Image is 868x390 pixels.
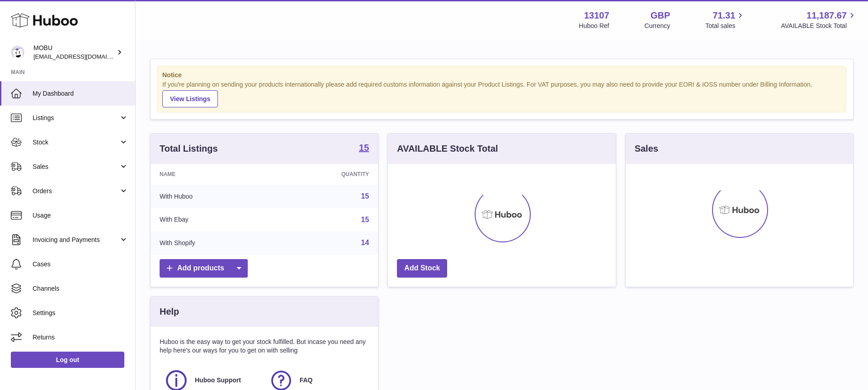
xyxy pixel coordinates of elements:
span: 71.31 [712,9,735,22]
h3: AVAILABLE Stock Total [397,143,498,155]
th: Name [151,164,273,185]
span: Usage [33,211,128,220]
div: MOBU [33,44,115,61]
span: Cases [33,260,128,269]
span: Huboo Support [195,376,241,385]
strong: 15 [359,143,369,152]
a: 71.31 Total sales [705,9,745,30]
div: Huboo Ref [579,22,609,30]
img: mo@mobu.co.uk [11,46,24,59]
span: AVAILABLE Stock Total [781,22,857,30]
td: With Huboo [151,185,273,208]
span: Returns [33,333,128,342]
a: 15 [361,192,369,200]
span: Invoicing and Payments [33,236,119,244]
span: Channels [33,284,128,293]
strong: 13107 [584,9,609,22]
span: Settings [33,309,128,317]
span: 11,187.67 [807,9,847,22]
div: If you're planning on sending your products internationally please add required customs informati... [162,80,841,107]
span: Sales [33,162,119,171]
a: Add products [160,259,248,278]
h3: Total Listings [160,143,218,155]
p: Huboo is the easy way to get your stock fulfilled. But incase you need any help here's our ways f... [160,338,369,355]
a: 14 [361,239,369,246]
a: View Listings [162,90,218,107]
td: With Shopify [151,231,273,255]
strong: GBP [651,9,670,22]
a: 11,187.67 AVAILABLE Stock Total [781,9,857,30]
h3: Help [160,306,179,318]
span: FAQ [300,376,313,385]
td: With Ebay [151,208,273,232]
span: My Dashboard [33,89,128,98]
a: Log out [11,352,124,368]
strong: Notice [162,71,841,79]
a: Add Stock [397,259,447,278]
a: 15 [359,143,369,154]
span: [EMAIL_ADDRESS][DOMAIN_NAME] [33,53,133,60]
span: Stock [33,138,119,147]
span: Total sales [705,22,745,30]
a: 15 [361,216,369,223]
h3: Sales [635,143,658,155]
span: Listings [33,114,119,122]
div: Currency [645,22,670,30]
th: Quantity [273,164,378,185]
span: Orders [33,187,119,195]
